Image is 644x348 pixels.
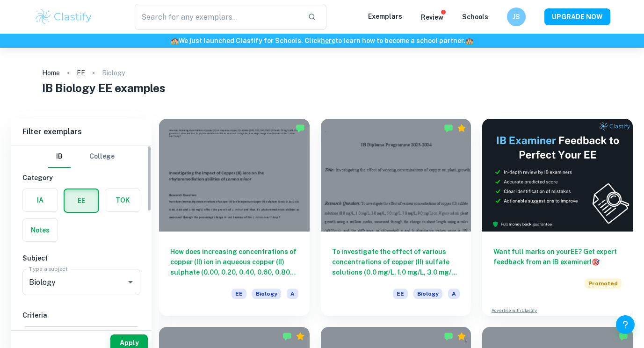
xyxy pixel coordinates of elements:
div: Premium [296,332,305,341]
button: JS [507,7,526,26]
img: Marked [282,332,292,341]
input: Search for any exemplars... [135,4,301,30]
a: here [321,37,335,44]
button: IA [23,189,58,211]
button: Notes [23,219,58,241]
a: How does increasing concentrations of copper (II) ion in aqueous copper (II) sulphate (0.00, 0.20... [159,119,310,316]
button: UPGRADE NOW [544,8,610,25]
a: Home [42,66,60,80]
a: Want full marks on yourEE? Get expert feedback from an IB examiner!PromotedAdvertise with Clastify [482,119,633,316]
label: Type a subject [29,265,68,273]
img: Clastify logo [34,7,94,26]
span: A [448,289,460,299]
img: Marked [444,123,453,133]
button: TOK [105,189,140,211]
span: 🏫 [465,37,473,44]
h6: To investigate the effect of various concentrations of copper (II) sulfate solutions (0.0 mg/L, 1... [332,246,460,277]
h6: Filter exemplars [11,119,152,145]
img: Marked [444,332,453,341]
h6: JS [511,12,521,22]
button: Select [22,326,140,343]
span: 🏫 [171,37,179,44]
span: EE [393,289,408,299]
img: Marked [296,123,305,133]
img: Thumbnail [482,119,633,232]
button: IB [48,145,71,168]
div: Premium [457,332,466,341]
h6: Category [22,173,140,183]
h6: Subject [22,253,140,263]
a: Advertise with Clastify [492,307,537,314]
h6: Criteria [22,310,140,320]
span: A [287,289,298,299]
button: Open [124,275,137,289]
a: Schools [462,13,488,21]
button: EE [65,189,98,212]
span: Biology [252,289,281,299]
button: Help and Feedback [616,315,635,334]
span: Promoted [585,278,622,289]
a: To investigate the effect of various concentrations of copper (II) sulfate solutions (0.0 mg/L, 1... [321,119,471,316]
div: Premium [457,123,466,133]
h6: How does increasing concentrations of copper (II) ion in aqueous copper (II) sulphate (0.00, 0.20... [170,246,298,277]
div: Filter type choice [48,145,115,168]
a: EE [77,66,85,80]
img: Marked [619,332,628,341]
p: Biology [102,68,125,78]
span: EE [232,289,246,299]
h6: Want full marks on your EE ? Get expert feedback from an IB examiner! [493,246,622,267]
button: College [89,145,115,168]
span: Biology [413,289,442,299]
span: 🎯 [592,258,600,266]
p: Exemplars [368,11,402,22]
p: Review [421,12,443,22]
h1: IB Biology EE examples [42,80,601,96]
h6: We just launched Clastify for Schools. Click to learn how to become a school partner. [2,36,642,46]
